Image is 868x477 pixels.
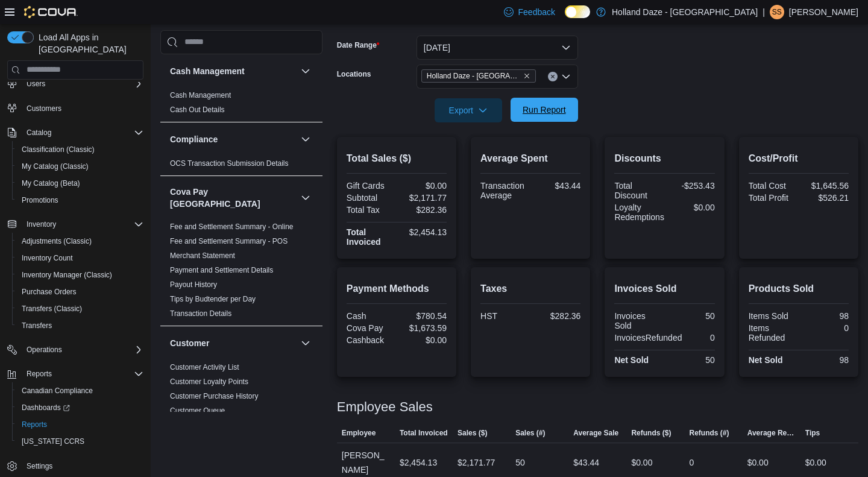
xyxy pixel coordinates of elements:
[631,428,671,438] span: Refunds ($)
[22,343,143,357] span: Operations
[170,65,245,77] h3: Cash Management
[399,193,447,203] div: $2,171.77
[690,428,729,438] span: Refunds (#)
[160,220,322,326] div: Cova Pay [GEOGRAPHIC_DATA]
[22,195,58,205] span: Promotions
[170,265,273,275] span: Payment and Settlement Details
[442,98,495,122] span: Export
[480,151,580,166] h2: Average Spent
[12,267,148,283] button: Inventory Manager (Classic)
[34,31,143,55] span: Load All Apps in [GEOGRAPHIC_DATA]
[12,399,148,416] a: Dashboards
[170,105,225,115] span: Cash Out Details
[22,101,66,116] a: Customers
[749,323,796,343] div: Items Refunded
[22,253,73,263] span: Inventory Count
[399,311,447,321] div: $780.54
[337,40,380,50] label: Date Range
[399,181,447,191] div: $0.00
[22,162,89,171] span: My Catalog (Classic)
[533,311,580,321] div: $282.36
[533,181,580,191] div: $43.44
[17,318,57,333] a: Transfers
[667,355,715,365] div: 50
[12,233,148,250] button: Adjustments (Classic)
[27,369,52,379] span: Reports
[17,159,93,174] a: My Catalog (Classic)
[347,323,394,333] div: Cova Pay
[342,428,376,438] span: Employee
[170,186,296,210] button: Cova Pay [GEOGRAPHIC_DATA]
[22,367,143,381] span: Reports
[17,285,143,299] span: Purchase Orders
[17,142,99,157] a: Classification (Classic)
[669,203,715,212] div: $0.00
[17,234,143,248] span: Adjustments (Classic)
[749,193,796,203] div: Total Profit
[170,65,296,77] button: Cash Management
[170,280,217,289] a: Payout History
[565,18,565,19] span: Dark Mode
[17,318,143,333] span: Transfers
[12,433,148,450] button: [US_STATE] CCRS
[170,295,256,303] a: Tips by Budtender per Day
[17,434,89,449] a: [US_STATE] CCRS
[17,384,98,398] a: Canadian Compliance
[22,217,143,232] span: Inventory
[631,455,652,470] div: $0.00
[298,64,313,78] button: Cash Management
[2,341,148,358] button: Operations
[427,70,521,82] span: Holland Daze - [GEOGRAPHIC_DATA]
[347,311,394,321] div: Cash
[561,72,571,81] button: Open list of options
[27,79,45,89] span: Users
[347,181,394,191] div: Gift Cards
[667,181,715,191] div: -$253.43
[347,193,394,203] div: Subtotal
[801,311,849,321] div: 98
[17,268,143,282] span: Inventory Manager (Classic)
[523,72,530,80] button: Remove Holland Daze - Orangeville from selection in this group
[400,455,437,470] div: $2,454.13
[417,36,578,60] button: [DATE]
[170,223,294,231] a: Fee and Settlement Summary - Online
[12,416,148,433] button: Reports
[170,159,289,168] a: OCS Transaction Submission Details
[523,104,566,116] span: Run Report
[170,251,235,261] span: Merchant Statement
[22,458,143,473] span: Settings
[421,69,536,83] span: Holland Daze - Orangeville
[399,323,447,333] div: $1,673.59
[2,75,148,92] button: Users
[347,227,381,247] strong: Total Invoiced
[170,90,231,100] span: Cash Management
[160,156,322,175] div: Compliance
[170,237,288,245] a: Fee and Settlement Summary - POS
[170,133,218,145] h3: Compliance
[573,455,599,470] div: $43.44
[27,461,52,471] span: Settings
[17,193,63,207] a: Promotions
[801,193,849,203] div: $526.21
[12,382,148,399] button: Canadian Compliance
[337,69,371,79] label: Locations
[22,77,50,91] button: Users
[170,363,239,371] a: Customer Activity List
[2,216,148,233] button: Inventory
[480,181,528,200] div: Transaction Average
[548,72,558,81] button: Clear input
[22,321,52,330] span: Transfers
[789,5,858,19] p: [PERSON_NAME]
[565,5,590,18] input: Dark Mode
[12,250,148,267] button: Inventory Count
[480,311,528,321] div: HST
[22,101,143,116] span: Customers
[347,205,394,215] div: Total Tax
[22,386,93,396] span: Canadian Compliance
[17,384,143,398] span: Canadian Compliance
[17,417,143,432] span: Reports
[801,323,849,333] div: 0
[400,428,448,438] span: Total Invoiced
